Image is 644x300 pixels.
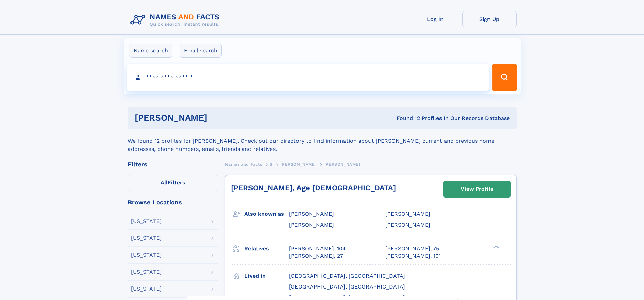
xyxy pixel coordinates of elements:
[302,115,510,122] div: Found 12 Profiles In Our Records Database
[131,269,162,275] div: [US_STATE]
[289,283,405,290] span: [GEOGRAPHIC_DATA], [GEOGRAPHIC_DATA]
[289,245,346,252] a: [PERSON_NAME], 104
[280,162,316,167] span: [PERSON_NAME]
[270,162,273,167] span: S
[461,181,493,197] div: View Profile
[131,218,162,224] div: [US_STATE]
[408,11,462,27] a: Log In
[161,179,168,186] span: All
[289,211,334,217] span: [PERSON_NAME]
[492,245,500,249] div: ❯
[385,211,430,217] span: [PERSON_NAME]
[289,252,343,260] a: [PERSON_NAME], 27
[127,64,489,91] input: search input
[324,162,360,167] span: [PERSON_NAME]
[385,222,430,228] span: [PERSON_NAME]
[270,160,273,168] a: S
[131,235,162,241] div: [US_STATE]
[244,270,289,282] h3: Lived in
[244,208,289,220] h3: Also known as
[280,160,316,168] a: [PERSON_NAME]
[385,252,441,260] a: [PERSON_NAME], 101
[289,222,334,228] span: [PERSON_NAME]
[462,11,517,27] a: Sign Up
[129,44,172,58] label: Name search
[128,175,218,191] label: Filters
[180,44,222,58] label: Email search
[128,199,218,205] div: Browse Locations
[444,181,510,197] a: View Profile
[128,11,225,29] img: Logo Names and Facts
[492,64,517,91] button: Search Button
[128,129,517,153] div: We found 12 profiles for [PERSON_NAME]. Check out our directory to find information about [PERSON...
[135,114,302,122] h1: [PERSON_NAME]
[128,161,218,167] div: Filters
[231,184,396,192] a: [PERSON_NAME], Age [DEMOGRAPHIC_DATA]
[385,245,439,252] a: [PERSON_NAME], 75
[131,252,162,258] div: [US_STATE]
[289,273,405,279] span: [GEOGRAPHIC_DATA], [GEOGRAPHIC_DATA]
[131,286,162,292] div: [US_STATE]
[244,243,289,254] h3: Relatives
[225,160,262,168] a: Names and Facts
